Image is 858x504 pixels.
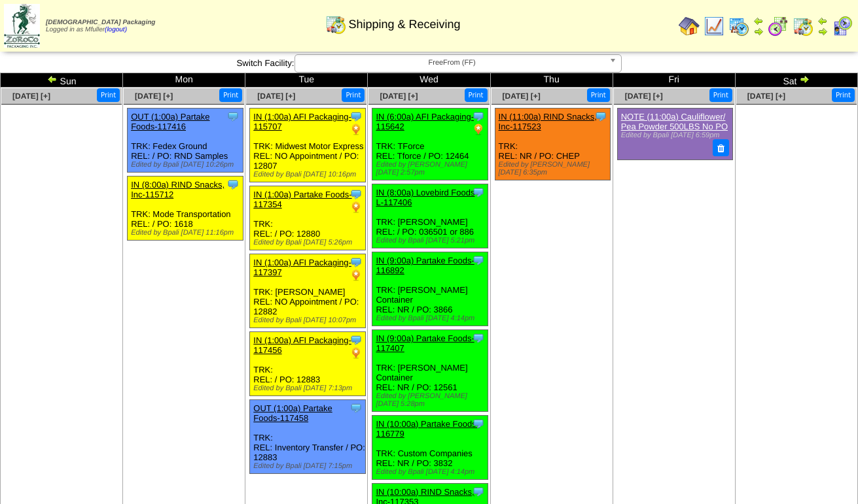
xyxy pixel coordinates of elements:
img: PO [349,123,363,136]
button: Print [465,88,488,102]
a: OUT (1:00a) Partake Foods-117458 [253,403,332,423]
div: TRK: REL: Inventory Transfer / PO: 12883 [250,400,366,474]
div: TRK: REL: / PO: 12883 [250,332,366,396]
div: TRK: [PERSON_NAME] REL: / PO: 036501 or 886 [372,184,488,248]
img: Tooltip [349,256,363,269]
a: IN (1:00a) AFI Packaging-115707 [253,112,351,131]
div: Edited by Bpali [DATE] 10:07pm [253,316,365,324]
img: calendarprod.gif [728,16,749,37]
td: Wed [368,73,490,88]
div: TRK: Custom Companies REL: NR / PO: 3832 [372,416,488,480]
a: IN (8:00a) Lovebird Foods L-117406 [376,188,474,207]
div: TRK: Midwest Motor Express REL: NO Appointment / PO: 12807 [250,109,366,182]
span: FreeFrom (FF) [300,55,604,71]
button: Print [587,88,610,102]
img: Tooltip [594,110,607,123]
div: Edited by Bpali [DATE] 5:26pm [253,239,365,246]
img: PO [472,123,485,136]
a: IN (8:00a) RIND Snacks, Inc-115712 [131,180,224,199]
div: Edited by Bpali [DATE] 10:26pm [131,161,243,169]
span: [DATE] [+] [257,92,295,101]
img: calendarblend.gif [768,16,789,37]
a: [DATE] [+] [625,92,663,101]
a: NOTE (11:00a) Cauliflower/ Pea Powder 500LBS No PO [621,112,728,131]
button: Delete Note [713,139,730,156]
div: Edited by Bpali [DATE] 5:21pm [376,237,488,244]
div: Edited by Bpali [DATE] 10:16pm [253,171,365,178]
img: arrowright.gif [799,74,810,84]
div: Edited by [PERSON_NAME] [DATE] 5:28pm [376,392,488,408]
img: Tooltip [349,401,363,414]
div: Edited by Bpali [DATE] 7:15pm [253,462,365,470]
div: Edited by Bpali [DATE] 4:14pm [376,468,488,476]
a: [DATE] [+] [503,92,541,101]
div: TRK: [PERSON_NAME] Container REL: NR / PO: 3866 [372,252,488,326]
div: TRK: [PERSON_NAME] Container REL: NR / PO: 12561 [372,330,488,412]
img: Tooltip [226,178,240,191]
a: IN (9:00a) Partake Foods-116892 [376,256,474,275]
div: Edited by [PERSON_NAME] [DATE] 2:57pm [376,161,488,176]
a: IN (9:00a) Partake Foods-117407 [376,333,474,353]
a: IN (1:00a) Partake Foods-117354 [253,190,351,209]
img: calendarcustomer.gif [832,16,853,37]
a: IN (1:00a) AFI Packaging-117397 [253,258,351,277]
span: Logged in as Mfuller [46,19,155,33]
div: Edited by Bpali [DATE] 7:13pm [253,384,365,392]
div: TRK: TForce REL: Tforce / PO: 12464 [372,109,488,180]
img: PO [349,269,363,282]
div: TRK: Fedex Ground REL: / PO: RND Samples [128,109,243,173]
img: arrowright.gif [817,26,828,37]
div: Edited by Bpali [DATE] 6:59pm [621,131,728,139]
div: TRK: [PERSON_NAME] REL: NO Appointment / PO: 12882 [250,254,366,328]
a: IN (1:00a) AFI Packaging-117456 [253,335,351,355]
img: arrowright.gif [753,26,764,37]
a: [DATE] [+] [135,92,173,101]
img: PO [349,201,363,214]
td: Sun [1,73,123,88]
img: home.gif [679,16,700,37]
a: IN (10:00a) Partake Foods-116779 [376,419,479,439]
a: [DATE] [+] [380,92,418,101]
img: Tooltip [226,110,240,123]
div: TRK: REL: / PO: 12880 [250,186,366,250]
img: calendarinout.gif [325,14,346,35]
a: [DATE] [+] [747,92,785,101]
img: PO [349,346,363,360]
img: Tooltip [349,188,363,201]
div: Edited by Bpali [DATE] 11:16pm [131,229,243,237]
a: OUT (1:00a) Partake Foods-117416 [131,112,209,131]
td: Mon [123,73,245,88]
a: (logout) [105,26,127,33]
button: Print [709,88,732,102]
img: Tooltip [472,254,485,267]
img: Tooltip [472,485,485,498]
button: Print [832,88,855,102]
button: Print [342,88,365,102]
img: zoroco-logo-small.webp [4,4,40,48]
div: TRK: REL: NR / PO: CHEP [495,109,611,180]
img: arrowleft.gif [47,74,58,84]
div: Edited by [PERSON_NAME] [DATE] 6:35pm [499,161,611,176]
div: TRK: Mode Transportation REL: / PO: 1618 [128,176,243,241]
img: Tooltip [349,333,363,346]
td: Thu [490,73,613,88]
img: calendarinout.gif [793,16,813,37]
img: line_graph.gif [704,16,724,37]
a: [DATE] [+] [12,92,50,101]
img: Tooltip [472,186,485,199]
img: arrowleft.gif [753,16,764,26]
img: Tooltip [349,110,363,123]
a: IN (11:00a) RIND Snacks, Inc-117523 [499,112,597,131]
a: IN (6:00a) AFI Packaging-115642 [376,112,474,131]
img: Tooltip [472,110,485,123]
span: [DEMOGRAPHIC_DATA] Packaging [46,19,155,26]
img: Tooltip [472,417,485,430]
td: Fri [613,73,735,88]
button: Print [219,88,242,102]
button: Print [97,88,120,102]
